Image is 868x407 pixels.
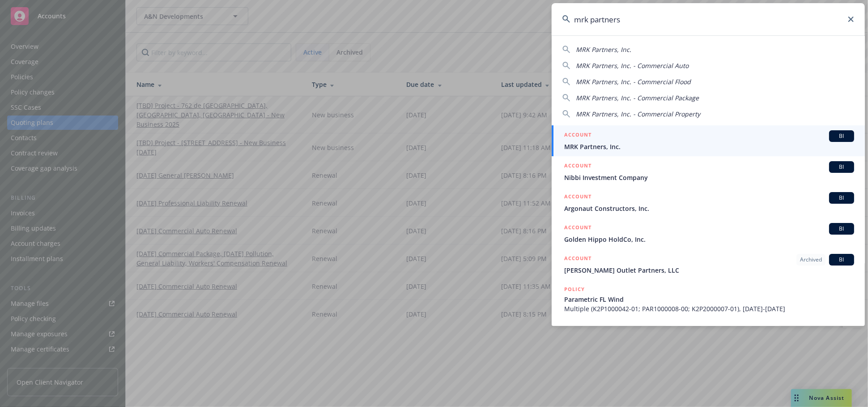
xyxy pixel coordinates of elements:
span: BI [833,225,851,233]
h5: ACCOUNT [564,161,591,172]
span: MRK Partners, Inc. - Commercial Package [576,94,699,102]
span: MRK Partners, Inc. - Commercial Auto [576,61,689,70]
span: BI [833,194,851,202]
h5: ACCOUNT [564,192,591,203]
span: BI [833,163,851,171]
h5: ACCOUNT [564,254,591,265]
h5: POLICY [564,285,585,294]
span: Archived [800,256,822,264]
span: MRK Partners, Inc. - Commercial Property [576,110,700,118]
h5: ACCOUNT [564,223,591,234]
span: BI [833,132,851,140]
span: MRK Partners, Inc. [564,142,854,151]
span: [PERSON_NAME] Outlet Partners, LLC [564,266,854,275]
a: ACCOUNTBIMRK Partners, Inc. [552,125,865,156]
a: ACCOUNTBIArgonaut Constructors, Inc. [552,187,865,218]
span: MRK Partners, Inc. [576,45,631,54]
a: ACCOUNTBINibbi Investment Company [552,156,865,187]
span: MRK Partners, Inc. - Commercial Flood [576,77,691,86]
h5: POLICY [564,323,585,332]
span: Golden Hippo HoldCo, Inc. [564,235,854,244]
a: POLICY [552,318,865,357]
a: ACCOUNTBIGolden Hippo HoldCo, Inc. [552,218,865,249]
span: Argonaut Constructors, Inc. [564,204,854,213]
span: Parametric FL Wind [564,295,854,304]
h5: ACCOUNT [564,130,591,141]
span: BI [833,256,851,264]
input: Search... [552,3,865,35]
a: POLICYParametric FL WindMultiple (K2P1000042-01; PAR1000008-00; K2P2000007-01), [DATE]-[DATE] [552,280,865,318]
span: Nibbi Investment Company [564,173,854,182]
span: Multiple (K2P1000042-01; PAR1000008-00; K2P2000007-01), [DATE]-[DATE] [564,304,854,313]
a: ACCOUNTArchivedBI[PERSON_NAME] Outlet Partners, LLC [552,249,865,280]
